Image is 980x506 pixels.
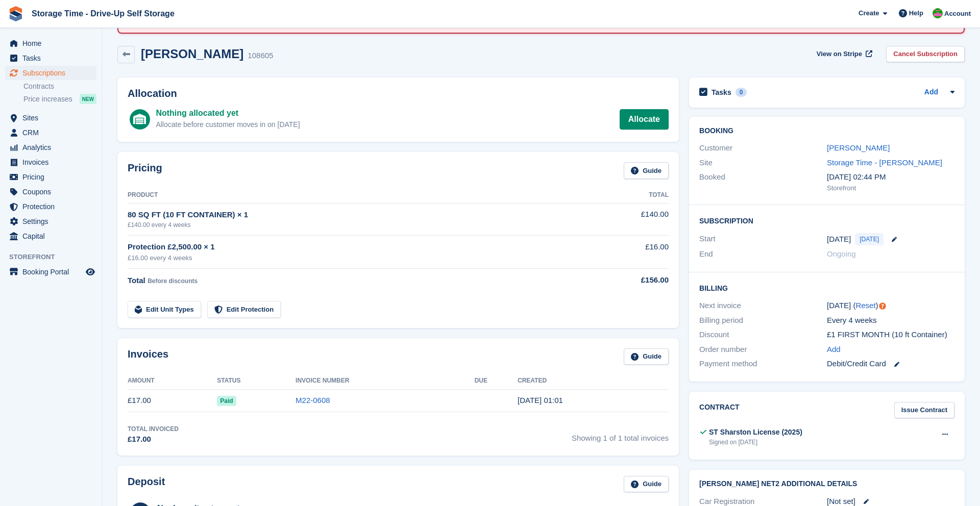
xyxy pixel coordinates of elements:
[586,274,669,286] div: £156.00
[128,301,201,318] a: Edit Unit Types
[586,203,669,235] td: £140.00
[5,199,96,214] a: menu
[28,5,179,22] a: Storage Time - Drive-Up Self Storage
[827,234,851,245] time: 2025-09-19 00:00:00 UTC
[933,8,943,18] img: Saeed
[156,107,300,119] div: Nothing allocated yet
[22,51,84,65] span: Tasks
[128,476,165,493] h2: Deposit
[80,94,96,104] div: NEW
[586,187,669,204] th: Total
[296,396,330,404] a: M22-0608
[518,396,563,404] time: 2025-09-19 00:01:03 UTC
[699,315,827,326] div: Billing period
[859,8,879,18] span: Create
[518,373,669,389] th: Created
[827,358,954,370] div: Debit/Credit Card
[827,183,954,193] div: Storefront
[5,51,96,65] a: menu
[709,438,802,447] div: Signed on [DATE]
[22,125,84,140] span: CRM
[827,315,954,326] div: Every 4 weeks
[736,88,747,97] div: 0
[128,253,586,263] div: £16.00 every 4 weeks
[22,214,84,229] span: Settings
[620,109,669,130] a: Allocate
[699,402,740,419] h2: Contract
[128,276,145,285] span: Total
[5,140,96,155] a: menu
[817,49,862,59] span: View on Stripe
[699,329,827,341] div: Discount
[699,344,827,356] div: Order number
[827,158,942,167] a: Storage Time - [PERSON_NAME]
[827,249,856,258] span: Ongoing
[699,142,827,154] div: Customer
[699,215,954,225] h2: Subscription
[699,283,954,293] h2: Billing
[712,88,731,97] h2: Tasks
[855,233,884,245] span: [DATE]
[141,47,243,61] h2: [PERSON_NAME]
[827,300,954,312] div: [DATE] ( )
[128,209,586,221] div: 80 SQ FT (10 FT CONTAINER) × 1
[624,162,669,179] a: Guide
[699,248,827,260] div: End
[5,155,96,169] a: menu
[813,46,874,63] a: View on Stripe
[475,373,518,389] th: Due
[128,162,162,179] h2: Pricing
[699,300,827,312] div: Next invoice
[156,119,300,130] div: Allocate before customer moves in on [DATE]
[699,157,827,169] div: Site
[84,266,96,278] a: Preview store
[22,229,84,243] span: Capital
[217,396,236,406] span: Paid
[22,66,84,80] span: Subscriptions
[827,171,954,183] div: [DATE] 02:44 PM
[924,87,938,98] a: Add
[22,111,84,125] span: Sites
[886,46,965,63] a: Cancel Subscription
[128,241,586,253] div: Protection £2,500.00 × 1
[5,185,96,199] a: menu
[128,434,179,445] div: £17.00
[128,187,586,204] th: Product
[148,277,198,285] span: Before discounts
[128,389,217,412] td: £17.00
[128,348,168,365] h2: Invoices
[5,265,96,279] a: menu
[9,252,102,262] span: Storefront
[624,476,669,493] a: Guide
[827,143,890,152] a: [PERSON_NAME]
[248,50,273,62] div: 108605
[128,88,669,99] h2: Allocation
[827,344,841,356] a: Add
[22,265,84,279] span: Booking Portal
[22,140,84,155] span: Analytics
[8,6,23,21] img: stora-icon-8386f47178a22dfd0bd8f6a31ec36ba5ce8667c1dd55bd0f319d3a0aa187defe.svg
[709,427,802,438] div: ST Sharston License (2025)
[128,220,586,230] div: £140.00 every 4 weeks
[5,214,96,229] a: menu
[5,66,96,80] a: menu
[699,127,954,135] h2: Booking
[572,424,669,445] span: Showing 1 of 1 total invoices
[22,185,84,199] span: Coupons
[855,301,875,310] a: Reset
[624,348,669,365] a: Guide
[217,373,296,389] th: Status
[23,94,72,104] span: Price increases
[5,36,96,50] a: menu
[128,373,217,389] th: Amount
[22,36,84,50] span: Home
[894,402,954,419] a: Issue Contract
[5,125,96,140] a: menu
[296,373,475,389] th: Invoice Number
[699,358,827,370] div: Payment method
[22,170,84,184] span: Pricing
[5,170,96,184] a: menu
[207,301,281,318] a: Edit Protection
[128,424,179,434] div: Total Invoiced
[586,236,669,269] td: £16.00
